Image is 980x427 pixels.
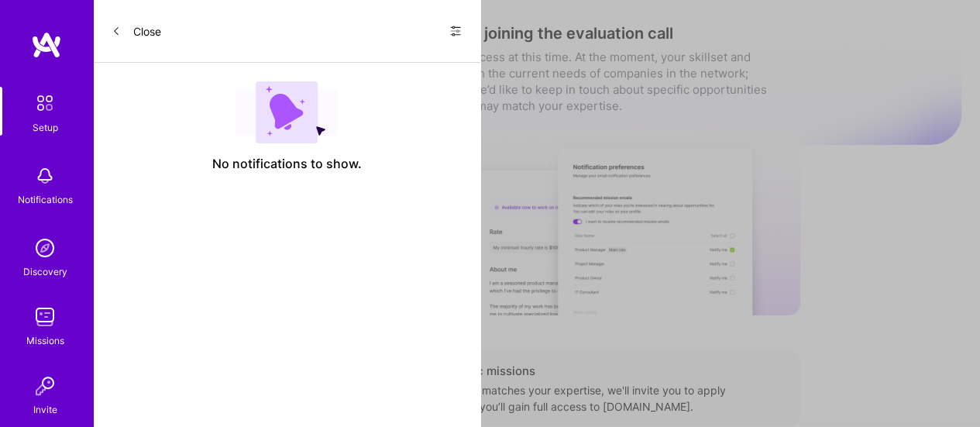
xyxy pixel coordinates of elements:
button: Close [112,19,161,43]
div: Missions [26,332,64,349]
img: setup [29,87,61,119]
img: teamwork [29,301,60,332]
img: Invite [29,370,60,401]
img: empty [236,81,338,143]
img: logo [31,31,62,59]
span: No notifications to show. [212,156,362,172]
div: Setup [33,119,58,136]
div: Notifications [18,191,73,208]
img: discovery [29,232,60,263]
img: bell [29,160,60,191]
div: Discovery [23,263,67,280]
div: Invite [33,401,57,418]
